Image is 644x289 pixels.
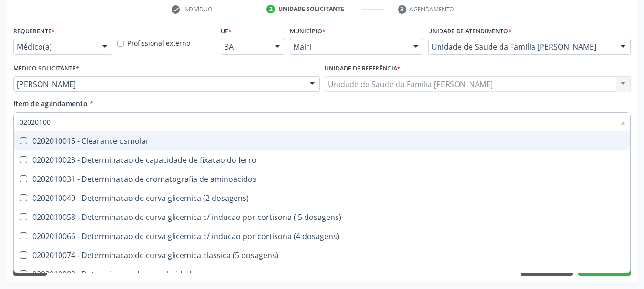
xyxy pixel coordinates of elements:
[13,61,79,76] label: Médico Solicitante
[428,24,511,39] label: Unidade de atendimento
[290,24,326,39] label: Município
[325,61,400,76] label: Unidade de referência
[278,5,344,13] div: Unidade solicitante
[17,42,93,51] span: Médico(a)
[20,232,624,240] div: 0202010066 - Determinacao de curva glicemica c/ inducao por cortisona (4 dosagens)
[20,156,624,164] div: 0202010023 - Determinacao de capacidade de fixacao do ferro
[127,38,190,48] label: Profissional externo
[431,42,611,51] span: Unidade de Saude da Familia [PERSON_NAME]
[20,194,624,202] div: 0202010040 - Determinacao de curva glicemica (2 dosagens)
[224,42,266,51] span: BA
[20,137,624,145] div: 0202010015 - Clearance osmolar
[20,251,624,259] div: 0202010074 - Determinacao de curva glicemica classica (5 dosagens)
[221,24,232,39] label: UF
[13,24,55,39] label: Requerente
[13,99,88,108] span: Item de agendamento
[293,42,404,51] span: Mairi
[17,80,300,89] span: [PERSON_NAME]
[20,270,624,278] div: 0202010082 - Determinacao de osmolaridade
[20,175,624,183] div: 0202010031 - Determinacao de cromatografia de aminoacidos
[20,213,624,221] div: 0202010058 - Determinacao de curva glicemica c/ inducao por cortisona ( 5 dosagens)
[266,5,275,13] div: 2
[20,112,615,131] input: Buscar por procedimentos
